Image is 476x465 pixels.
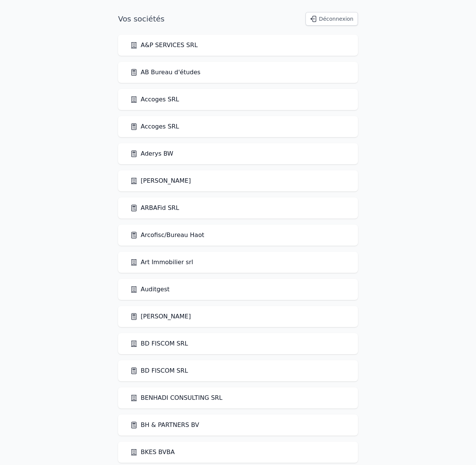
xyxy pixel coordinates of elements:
[130,95,179,104] a: Accoges SRL
[130,421,199,430] a: BH & PARTNERS BV
[130,203,179,213] a: ARBAFid SRL
[130,393,223,402] a: BENHADI CONSULTING SRL
[306,12,358,26] button: Déconnexion
[130,149,173,158] a: Aderys BW
[130,448,175,457] a: BKES BVBA
[130,285,170,294] a: Auditgest
[130,258,193,267] a: Art Immobilier srl
[130,122,179,131] a: Accoges SRL
[130,339,188,348] a: BD FISCOM SRL
[118,14,164,24] h1: Vos sociétés
[130,176,191,185] a: [PERSON_NAME]
[130,231,204,240] a: Arcofisc/Bureau Haot
[130,312,191,321] a: [PERSON_NAME]
[130,366,188,375] a: BD FISCOM SRL
[130,41,198,50] a: A&P SERVICES SRL
[130,68,200,77] a: AB Bureau d'études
